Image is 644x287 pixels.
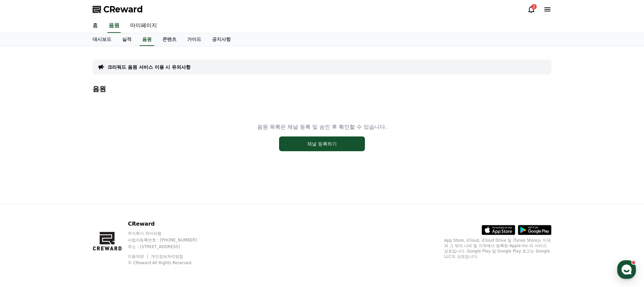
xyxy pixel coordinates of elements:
[125,19,162,33] a: 마이페이지
[128,237,210,243] p: 사업자등록번호 : [PHONE_NUMBER]
[93,85,551,93] h4: 음원
[140,33,154,46] a: 음원
[257,123,387,131] p: 음원 목록은 채널 등록 및 승인 후 확인할 수 있습니다.
[21,223,25,228] span: 홈
[107,64,191,70] a: 크리워드 음원 서비스 이용 시 유의사항
[151,254,183,259] a: 개인정보처리방침
[128,254,149,259] a: 이용약관
[527,5,535,13] a: 2
[128,220,210,228] p: CReward
[61,223,69,228] span: 대화
[182,33,207,46] a: 가이드
[104,223,112,228] span: 설정
[157,33,182,46] a: 콘텐츠
[207,33,236,46] a: 공지사항
[107,19,121,33] a: 음원
[128,231,210,236] p: 주식회사 와이피랩
[128,260,210,266] p: © CReward All Rights Reserved.
[2,213,44,229] a: 홈
[444,238,551,259] p: App Store, iCloud, iCloud Drive 및 iTunes Store는 미국과 그 밖의 나라 및 지역에서 등록된 Apple Inc.의 서비스 상표입니다. Goo...
[128,244,210,249] p: 주소 : [STREET_ADDRESS]
[87,33,117,46] a: 대시보드
[531,4,537,9] div: 2
[87,19,103,33] a: 홈
[87,213,129,229] a: 설정
[279,136,365,151] button: 채널 등록하기
[103,4,143,15] span: CReward
[117,33,137,46] a: 실적
[93,4,143,15] a: CReward
[44,213,87,229] a: 대화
